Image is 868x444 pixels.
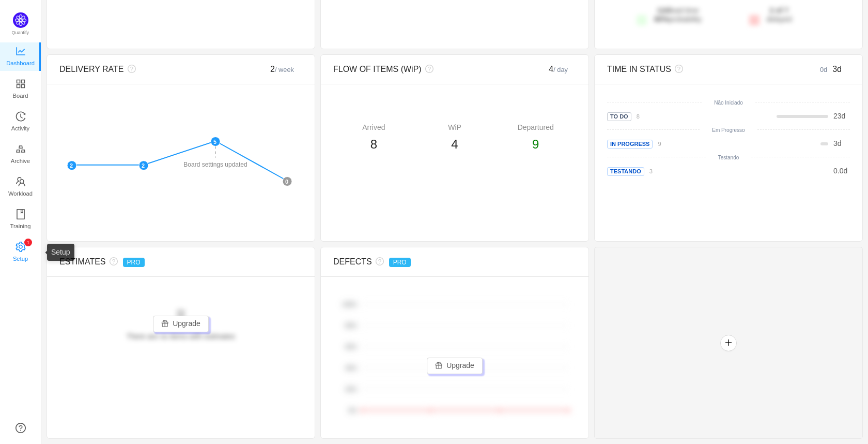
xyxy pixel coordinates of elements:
div: Board settings updated [181,158,249,171]
i: icon: question-circle [671,65,683,73]
i: icon: gold [16,144,26,154]
span: PRO [123,258,145,267]
a: Dashboard [16,47,26,67]
i: icon: appstore [16,79,26,89]
i: icon: setting [16,242,26,252]
div: There are no items with estimates [59,309,302,342]
i: icon: question-circle [372,257,384,265]
a: Archive [16,144,26,165]
i: icon: question-circle [124,65,136,73]
span: lead time [654,6,702,23]
span: Testando [607,167,644,176]
span: Dashboard [6,53,35,73]
span: Setup [13,248,28,269]
span: Quantify [12,30,29,35]
span: 8 [370,137,377,151]
i: icon: book [16,209,26,219]
span: 3 [833,139,838,147]
span: Archive [11,151,30,171]
span: d [833,112,845,120]
div: Departured [495,122,576,133]
span: 0.0 [833,167,843,175]
i: icon: team [16,176,26,187]
div: ESTIMATES [59,256,242,268]
div: FLOW OF ITEMS (WiP) [333,63,516,76]
i: icon: robot [177,310,185,318]
div: Arrived [333,122,414,133]
small: / week [275,66,294,73]
div: DEFECTS [333,256,516,268]
sup: 1 [24,239,32,246]
a: 8 [631,112,640,120]
small: 9 [658,141,661,147]
a: Training [16,210,26,230]
span: PRO [389,258,411,267]
tspan: 0% [348,407,357,413]
p: 1 [26,239,29,246]
strong: 80% [654,15,669,23]
button: icon: giftUpgrade [427,358,483,374]
a: Board [16,79,26,100]
tspan: 60% [345,344,357,350]
span: d [833,167,847,175]
span: d [833,139,842,147]
span: In Progress [607,140,653,149]
a: Workload [16,177,26,198]
div: WiP [414,122,495,133]
i: icon: question-circle [422,65,433,73]
span: Board [13,85,28,106]
a: 9 [653,139,661,147]
i: icon: history [16,111,26,122]
small: Testando [718,155,739,160]
span: Activity [11,118,29,139]
small: 3 [649,168,653,174]
span: To Do [607,112,631,121]
a: 3 [644,167,653,175]
span: 3d [832,65,842,73]
span: probability [654,15,702,23]
small: Em Progresso [712,127,745,133]
small: 0d [820,66,832,73]
span: 23 [833,112,842,120]
i: icon: question-circle [106,257,118,265]
small: / day [553,66,568,73]
button: icon: giftUpgrade [153,316,209,332]
div: DELIVERY RATE [59,63,242,76]
a: icon: settingSetup [16,242,26,263]
strong: 12d [657,6,670,14]
tspan: 40% [345,365,357,371]
i: icon: line-chart [16,46,26,56]
span: Training [10,216,30,236]
img: Quantify [13,12,28,28]
small: Não Iniciado [714,100,743,106]
span: 4 [451,137,458,151]
small: 8 [637,113,640,120]
div: 4 [516,63,577,76]
span: delayed [766,6,792,23]
span: 2 [270,65,294,73]
a: icon: question-circle [16,423,26,433]
tspan: 80% [345,322,357,329]
span: Workload [8,183,33,204]
tspan: 20% [345,386,357,392]
a: Activity [16,112,26,132]
span: 9 [532,137,539,151]
strong: 2 of 7 [770,6,789,14]
tspan: 100% [342,301,357,307]
div: TIME IN STATUS [607,63,789,76]
button: icon: plus [720,335,737,351]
